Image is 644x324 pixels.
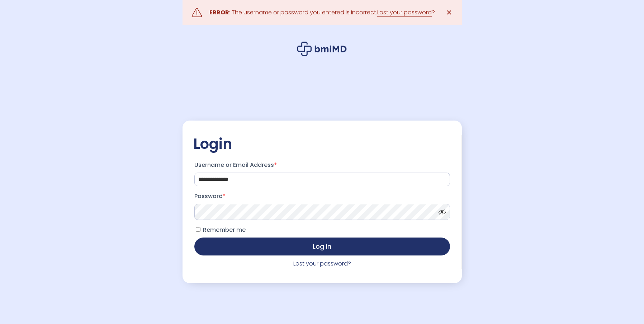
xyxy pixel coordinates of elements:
[442,5,456,20] a: ✕
[194,159,450,171] label: Username or Email Address
[194,238,450,255] button: Log in
[377,8,432,17] a: Lost your password
[196,227,200,232] input: Remember me
[203,226,246,234] span: Remember me
[193,135,451,153] h2: Login
[209,8,435,18] div: : The username or password you entered is incorrect. ?
[209,8,229,17] strong: ERROR
[446,8,452,18] span: ✕
[194,191,450,202] label: Password
[293,259,351,268] a: Lost your password?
